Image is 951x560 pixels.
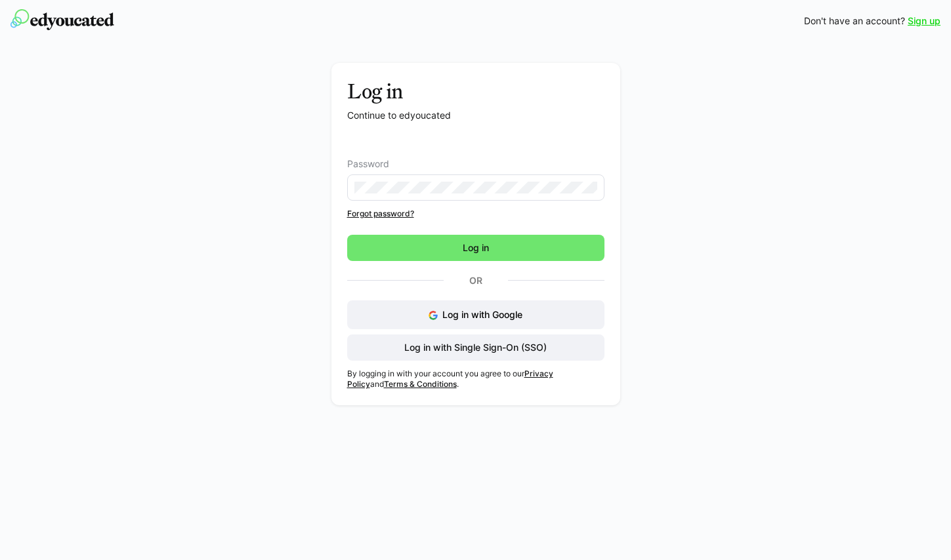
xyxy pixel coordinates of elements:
span: Log in with Google [442,309,522,320]
a: Privacy Policy [347,369,553,389]
button: Log in with Google [347,300,604,329]
button: Log in [347,235,604,261]
p: Or [444,271,508,290]
a: Terms & Conditions [384,379,457,389]
a: Forgot password? [347,209,604,219]
button: Log in with Single Sign-On (SSO) [347,334,604,361]
span: Password [347,159,389,169]
a: Sign up [908,14,940,28]
img: edyoucated [11,9,114,30]
p: Continue to edyoucated [347,109,604,122]
p: By logging in with your account you agree to our and . [347,369,604,390]
span: Don't have an account? [804,14,905,28]
span: Log in with Single Sign-On (SSO) [402,341,549,354]
span: Log in [461,241,491,254]
h3: Log in [347,79,604,104]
